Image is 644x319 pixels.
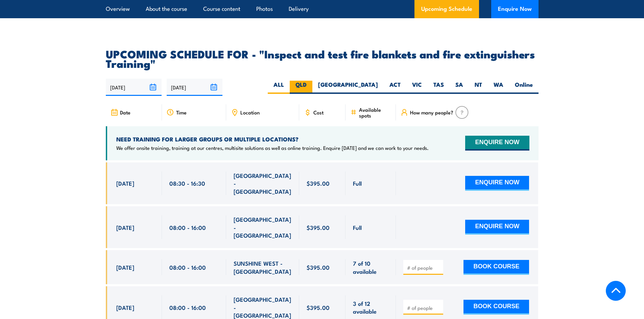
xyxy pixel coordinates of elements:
[169,223,206,231] span: 08:00 - 16:00
[353,223,362,231] span: Full
[509,81,539,94] label: Online
[234,295,292,319] span: [GEOGRAPHIC_DATA] - [GEOGRAPHIC_DATA]
[463,260,529,275] button: BOOK COURSE
[313,109,324,115] span: Cost
[407,304,441,311] input: # of people
[169,179,205,187] span: 08:30 - 16:30
[465,176,529,191] button: ENQUIRE NOW
[106,79,162,96] input: From date
[106,49,539,68] h2: UPCOMING SCHEDULE FOR - "Inspect and test fire blankets and fire extinguishers Training"
[116,263,134,271] span: [DATE]
[488,81,509,94] label: WA
[428,81,450,94] label: TAS
[234,171,292,195] span: [GEOGRAPHIC_DATA] - [GEOGRAPHIC_DATA]
[469,81,488,94] label: NT
[406,81,428,94] label: VIC
[116,135,429,143] h4: NEED TRAINING FOR LARGER GROUPS OR MULTIPLE LOCATIONS?
[307,303,330,311] span: $395.00
[463,300,529,315] button: BOOK COURSE
[353,259,388,275] span: 7 of 10 available
[116,179,134,187] span: [DATE]
[312,81,384,94] label: [GEOGRAPHIC_DATA]
[384,81,406,94] label: ACT
[234,215,292,239] span: [GEOGRAPHIC_DATA] - [GEOGRAPHIC_DATA]
[116,223,134,231] span: [DATE]
[290,81,312,94] label: QLD
[465,220,529,235] button: ENQUIRE NOW
[450,81,469,94] label: SA
[240,109,260,115] span: Location
[169,303,206,311] span: 08:00 - 16:00
[120,109,130,115] span: Date
[169,263,206,271] span: 08:00 - 16:00
[234,259,292,275] span: SUNSHINE WEST - [GEOGRAPHIC_DATA]
[307,179,330,187] span: $395.00
[307,263,330,271] span: $395.00
[167,79,222,96] input: To date
[410,109,453,115] span: How many people?
[307,223,330,231] span: $395.00
[176,109,187,115] span: Time
[268,81,290,94] label: ALL
[465,136,529,151] button: ENQUIRE NOW
[353,299,388,315] span: 3 of 12 available
[116,144,429,151] p: We offer onsite training, training at our centres, multisite solutions as well as online training...
[407,264,441,271] input: # of people
[359,107,391,118] span: Available spots
[353,179,362,187] span: Full
[116,303,134,311] span: [DATE]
